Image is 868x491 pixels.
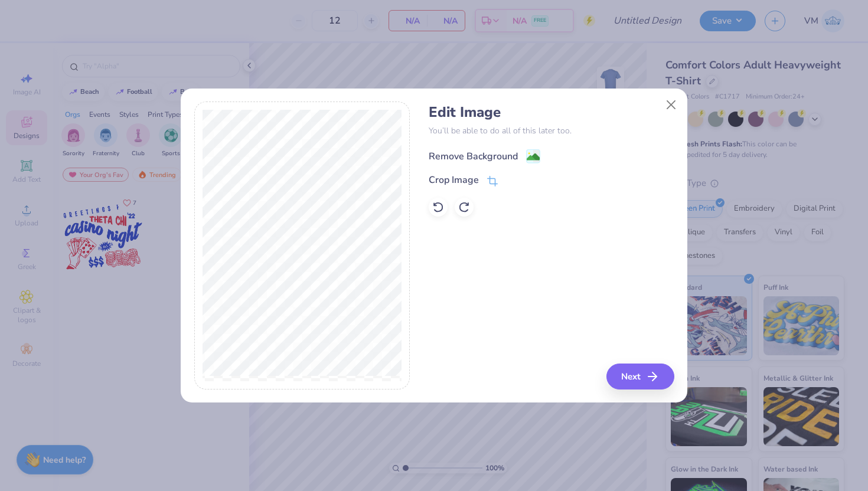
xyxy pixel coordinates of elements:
[429,104,674,121] h4: Edit Image
[429,125,674,137] p: You’ll be able to do all of this later too.
[606,364,674,389] button: Next
[429,149,518,163] div: Remove Background
[429,173,479,187] div: Crop Image
[660,93,683,116] button: Close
